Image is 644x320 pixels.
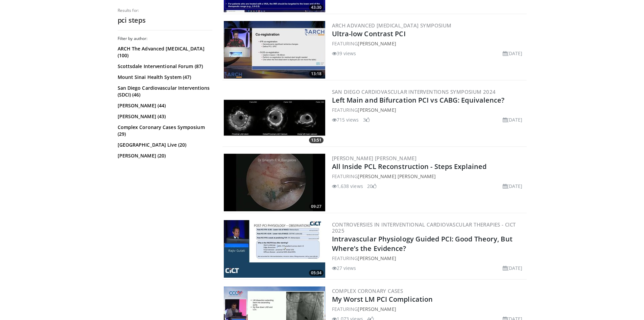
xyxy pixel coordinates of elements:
[332,173,525,180] div: FEATURING
[118,113,211,120] a: [PERSON_NAME] (43)
[118,102,211,109] a: [PERSON_NAME] (44)
[118,8,212,13] p: Results for:
[332,95,505,105] a: Left Main and Bifurcation PCI vs CABG: Equivalence?
[118,85,211,98] a: San Diego Cardiovascular Interventions (SDCI) (46)
[358,255,396,261] a: [PERSON_NAME]
[332,287,403,294] a: Complex Coronary Cases
[332,221,516,234] a: Controversies in Interventional Cardiovascular Therapies - CICT 2025
[358,107,396,113] a: [PERSON_NAME]
[118,45,211,59] a: ARCH The Advanced [MEDICAL_DATA] (100)
[224,87,325,145] img: 0f846b72-8d1b-4cbd-903e-68af0abf41ef.300x170_q85_crop-smart_upscale.jpg
[118,142,211,148] a: [GEOGRAPHIC_DATA] Live (20)
[224,87,325,145] a: 13:51
[363,116,370,123] li: 3
[224,21,325,79] img: 1c2941f8-492a-4e5e-83ef-7d3504027524.300x170_q85_crop-smart_upscale.jpg
[332,155,417,162] a: [PERSON_NAME] [PERSON_NAME]
[332,40,525,47] div: FEATURING
[118,63,211,70] a: Scottsdale Interventional Forum (87)
[309,4,324,10] span: 43:30
[332,234,512,253] a: Intravascular Physiology Guided PCI: Good Theory, But Where’s the Evidence?
[118,74,211,81] a: Mount Sinai Health System (47)
[332,116,359,123] li: 715 views
[224,154,325,211] img: cb394635-af1f-4d0f-b0b3-8f38453a32c3.300x170_q85_crop-smart_upscale.jpg
[332,255,525,262] div: FEATURING
[332,106,525,113] div: FEATURING
[118,152,211,159] a: [PERSON_NAME] (20)
[332,264,356,272] li: 27 views
[358,306,396,312] a: [PERSON_NAME]
[332,29,406,38] a: Ultra-low Contrast PCI
[224,154,325,211] a: 09:27
[332,88,496,95] a: San Diego Cardiovascular Interventions Symposium 2024
[503,264,523,272] li: [DATE]
[309,71,324,77] span: 13:18
[309,204,324,210] span: 09:27
[224,220,325,278] img: d1d9d491-4e68-41e8-b5a4-e82b61a4b6d9.300x170_q85_crop-smart_upscale.jpg
[332,305,525,313] div: FEATURING
[118,16,212,25] h2: pci steps
[224,21,325,79] a: 13:18
[358,40,396,47] a: [PERSON_NAME]
[118,124,211,137] a: Complex Coronary Cases Symposium (29)
[332,183,363,190] li: 1,638 views
[503,116,523,123] li: [DATE]
[367,183,377,190] li: 20
[332,162,487,171] a: All Inside PCL Reconstruction - Steps Explained
[358,173,436,179] a: [PERSON_NAME] [PERSON_NAME]
[224,220,325,278] a: 05:34
[332,295,433,304] a: My Worst LM PCI Complication
[503,183,523,190] li: [DATE]
[309,270,324,276] span: 05:34
[118,36,212,41] h3: Filter by author:
[503,50,523,57] li: [DATE]
[332,22,452,29] a: ARCH Advanced [MEDICAL_DATA] Symposium
[332,50,356,57] li: 39 views
[309,137,324,143] span: 13:51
